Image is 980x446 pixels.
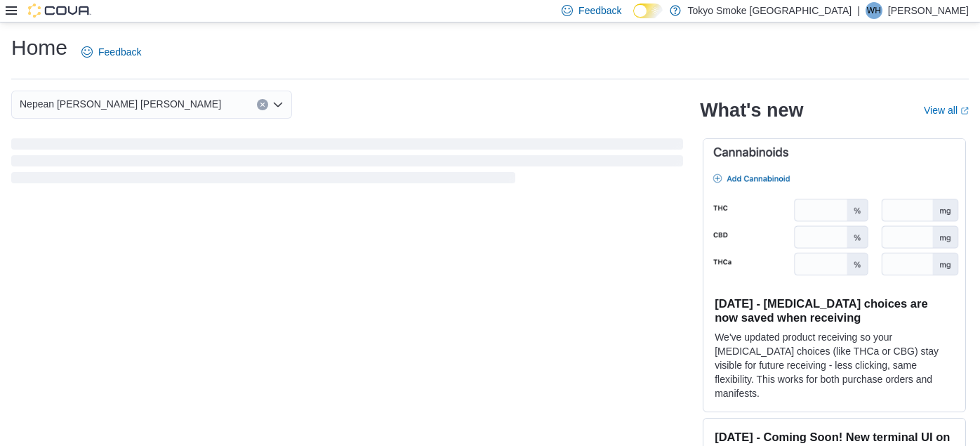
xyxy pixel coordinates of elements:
img: Cova [28,4,91,18]
button: Open list of options [272,99,284,110]
button: Clear input [257,99,268,110]
p: [PERSON_NAME] [888,2,969,19]
h1: Home [11,34,67,62]
div: Will Holmes [866,2,882,19]
a: View allExternal link [924,105,969,116]
a: Feedback [76,38,147,66]
span: Nepean [PERSON_NAME] [PERSON_NAME] [20,96,221,112]
span: WH [867,2,881,19]
span: Dark Mode [633,18,634,19]
p: We've updated product receiving so your [MEDICAL_DATA] choices (like THCa or CBG) stay visible fo... [715,330,954,400]
svg: External link [960,107,969,115]
span: Feedback [98,45,141,59]
input: Dark Mode [633,4,663,18]
span: Loading [11,141,683,186]
h2: What's new [700,99,803,122]
span: Feedback [578,4,621,18]
p: Tokyo Smoke [GEOGRAPHIC_DATA] [688,2,852,19]
h3: [DATE] - [MEDICAL_DATA] choices are now saved when receiving [715,296,954,324]
p: | [857,2,860,19]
